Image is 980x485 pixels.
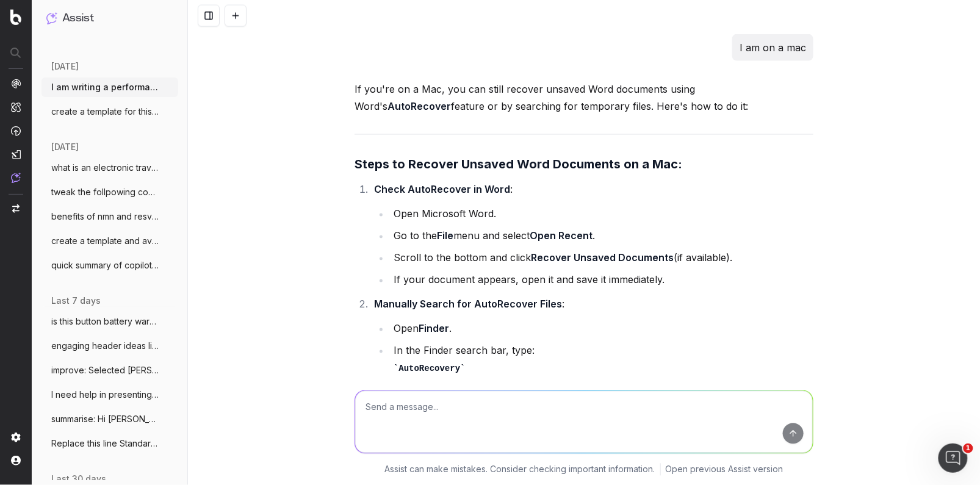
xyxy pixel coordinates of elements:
button: benefits of nmn and resveratrol for 53 y [41,207,178,226]
span: what is an electronic travel authority E [51,162,159,174]
span: last 7 days [51,295,101,307]
strong: Manually Search for AutoRecover Files [374,298,562,311]
strong: AutoRecover [387,100,451,112]
img: Intelligence [11,102,21,112]
span: summarise: Hi [PERSON_NAME], Interesting feedba [51,413,159,425]
button: I need help in presenting the issues I a [41,385,178,404]
button: what is an electronic travel authority E [41,158,178,178]
img: Switch project [12,204,20,213]
button: Assist [46,10,173,27]
img: Botify logo [10,9,21,25]
p: I am on a mac [740,39,806,56]
span: I need help in presenting the issues I a [51,389,159,401]
iframe: Intercom live chat [939,444,968,473]
span: last 30 days [51,473,106,485]
span: create a template for this header for ou [51,106,159,118]
p: Assist can make mistakes. Consider checking important information. [385,463,655,475]
li: : [370,181,813,289]
img: Assist [46,12,57,24]
button: engaging header ideas like this: Discove [41,336,178,356]
img: Analytics [11,79,21,88]
span: is this button battery warning in line w [51,315,159,328]
span: [DATE] [51,141,79,153]
img: Studio [11,149,21,159]
code: AutoRecovery [394,364,466,374]
strong: Steps to Recover Unsaved Word Documents on a Mac: [355,157,682,171]
button: is this button battery warning in line w [41,312,178,331]
img: My account [11,456,21,465]
span: quick summary of copilot create an agent [51,259,159,271]
a: Open previous Assist version [666,463,784,475]
span: Replace this line Standard delivery is a [51,437,159,450]
button: summarise: Hi [PERSON_NAME], Interesting feedba [41,409,178,429]
strong: Recover Unsaved Documents [531,252,674,264]
li: In the Finder search bar, type: [390,342,813,377]
strong: File [437,230,453,242]
strong: Open Recent [530,230,593,242]
span: create a template and average character [51,235,159,247]
button: quick summary of copilot create an agent [41,256,178,275]
button: tweak the follpowing content to reflect [41,182,178,202]
h1: Assist [62,10,94,27]
button: improve: Selected [PERSON_NAME] stores a [41,361,178,380]
img: Activation [11,126,21,136]
strong: Check AutoRecover in Word [374,184,510,196]
span: tweak the follpowing content to reflect [51,186,159,198]
li: Open . [390,320,813,337]
button: I am writing a performance review and po [41,77,178,97]
li: Go to the menu and select . [390,228,813,245]
span: 1 [964,444,973,453]
span: I am writing a performance review and po [51,81,159,93]
button: create a template and average character [41,231,178,251]
span: improve: Selected [PERSON_NAME] stores a [51,364,159,376]
li: Scroll to the bottom and click (if available). [390,250,813,267]
img: Assist [11,173,21,183]
span: [DATE] [51,60,79,73]
button: Replace this line Standard delivery is a [41,434,178,453]
span: benefits of nmn and resveratrol for 53 y [51,210,159,223]
span: engaging header ideas like this: Discove [51,340,159,352]
li: Open Microsoft Word. [390,206,813,223]
strong: Finder [419,323,449,335]
img: Setting [11,433,21,442]
li: If your document appears, open it and save it immediately. [390,271,813,289]
p: If you're on a Mac, you can still recover unsaved Word documents using Word's feature or by searc... [355,81,813,115]
button: create a template for this header for ou [41,102,178,121]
